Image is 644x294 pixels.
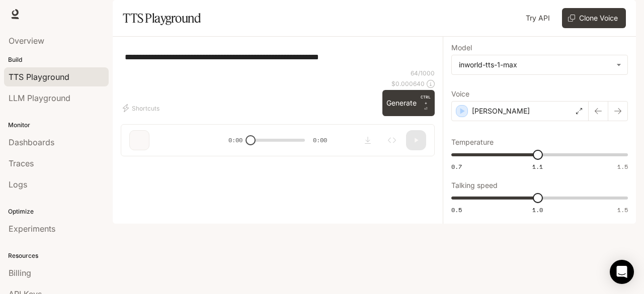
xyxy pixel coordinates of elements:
[472,106,530,116] p: [PERSON_NAME]
[562,8,626,28] button: Clone Voice
[123,8,201,28] h1: TTS Playground
[451,139,494,146] p: Temperature
[617,206,628,214] span: 1.5
[617,162,628,171] span: 1.5
[451,206,462,214] span: 0.5
[610,260,634,284] div: Abrir Intercom Messenger
[382,90,435,116] button: GenerateCTRL +⏎
[421,94,431,106] p: CTRL +
[121,100,164,116] button: Shortcuts
[391,79,425,88] p: $ 0.000640
[451,162,462,171] span: 0.7
[522,8,554,28] a: Try API
[451,90,469,97] p: Voice
[532,162,543,171] span: 1.1
[532,206,543,214] span: 1.0
[451,44,472,51] p: Model
[459,60,611,70] div: inworld-tts-1-max
[452,55,627,74] div: inworld-tts-1-max
[411,69,435,77] p: 64 / 1000
[421,94,431,112] p: ⏎
[451,182,498,189] p: Talking speed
